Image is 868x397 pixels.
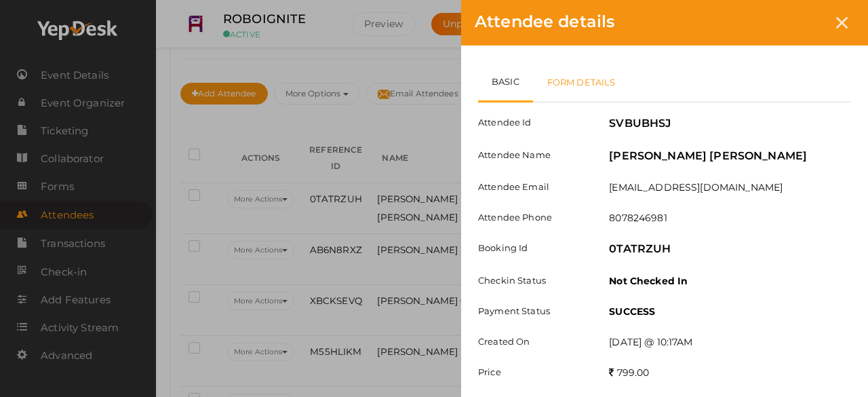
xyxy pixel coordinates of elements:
a: Form Details [533,62,630,102]
label: Booking Id [468,242,599,254]
label: Attendee Email [468,181,599,193]
label: Attendee Name [468,149,599,162]
label: Price [468,366,599,379]
b: SUCCESS [609,305,655,318]
label: [DATE] @ 10:17AM [609,335,692,349]
span: Attendee details [475,12,614,31]
label: 0TATRZUH [609,242,671,257]
label: SVBUBHSJ [609,116,671,132]
a: Basic [478,62,533,102]
label: Created On [468,335,599,348]
label: 8078246981 [609,211,667,225]
b: Not Checked In [609,275,688,287]
label: Attendee Phone [468,211,599,224]
label: Checkin Status [468,274,599,287]
label: Attendee Id [468,116,599,129]
label: [EMAIL_ADDRESS][DOMAIN_NAME] [609,181,783,194]
div: 799.00 [599,366,861,379]
label: Payment Status [468,305,599,318]
label: [PERSON_NAME] [PERSON_NAME] [609,149,807,164]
